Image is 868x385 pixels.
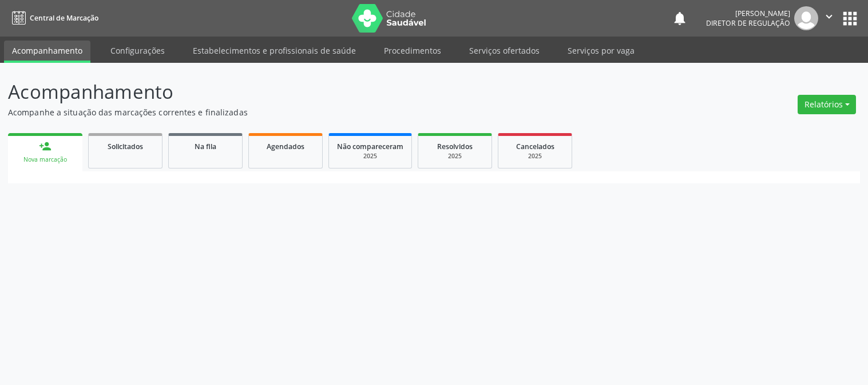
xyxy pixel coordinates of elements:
[267,142,304,151] span: Agendados
[337,142,403,151] span: Não compareceram
[8,78,604,106] p: Acompanhamento
[426,152,483,161] div: 2025
[30,13,98,23] span: Central de Marcação
[798,95,856,114] button: Relatórios
[560,41,643,61] a: Serviços por vaga
[461,41,548,61] a: Serviços ofertados
[506,152,564,161] div: 2025
[437,142,473,151] span: Resolvidos
[16,155,74,164] div: Nova marcação
[8,9,98,27] a: Central de Marcação
[516,142,554,151] span: Cancelados
[706,9,790,18] div: [PERSON_NAME]
[337,152,403,161] div: 2025
[4,41,90,63] a: Acompanhamento
[185,41,364,61] a: Estabelecimentos e profissionais de saúde
[376,41,449,61] a: Procedimentos
[823,10,835,23] i: 
[818,6,840,30] button: 
[102,41,173,61] a: Configurações
[672,10,688,26] button: notifications
[195,142,216,151] span: Na fila
[39,140,51,153] div: person_add
[108,142,143,151] span: Solicitados
[706,18,790,28] span: Diretor de regulação
[840,9,860,29] button: apps
[8,106,604,118] p: Acompanhe a situação das marcações correntes e finalizadas
[794,6,818,30] img: img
